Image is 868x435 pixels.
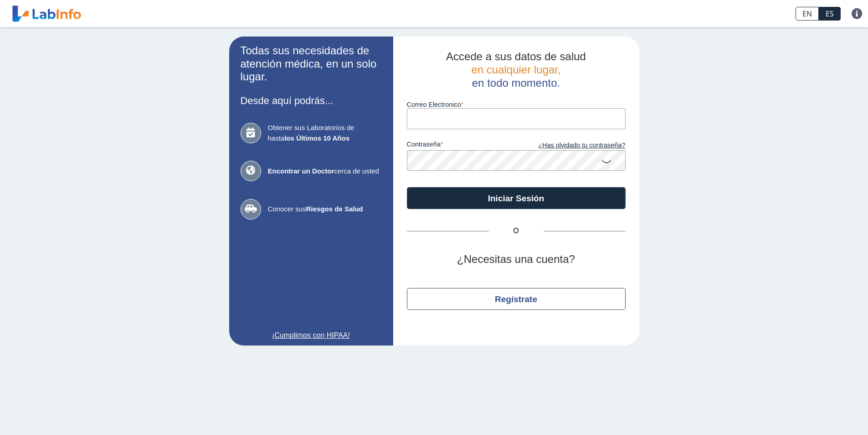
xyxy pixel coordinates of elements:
h3: Desde aquí podrás... [241,95,382,106]
span: Accede a sus datos de salud [446,50,586,63]
button: Regístrate [407,288,626,310]
b: los Últimos 10 Años [284,134,349,142]
span: Obtener sus Laboratorios de hasta [268,123,382,143]
button: Iniciar Sesión [407,187,626,209]
a: ¿Has olvidado tu contraseña? [516,141,626,151]
h2: ¿Necesitas una cuenta? [407,253,626,266]
h2: Todas sus necesidades de atención médica, en un solo lugar. [241,44,382,84]
label: contraseña [407,141,516,151]
b: Riesgos de Salud [306,205,363,213]
span: O [489,225,544,236]
a: ¡Cumplimos con HIPAA! [241,330,382,341]
span: cerca de usted [268,166,382,177]
a: EN [796,7,819,21]
a: ES [819,7,841,21]
label: Correo Electronico [407,101,626,108]
span: en cualquier lugar, [471,63,560,76]
b: Encontrar un Doctor [268,167,334,175]
span: en todo momento. [472,77,560,89]
span: Conocer sus [268,204,382,215]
